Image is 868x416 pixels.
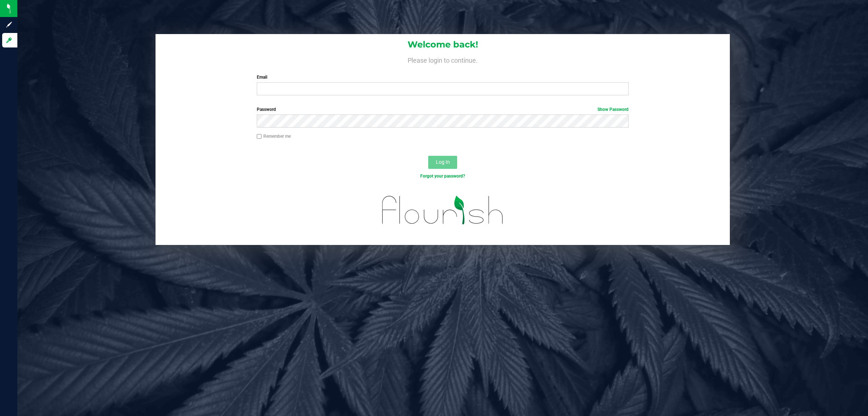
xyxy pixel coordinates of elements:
a: Forgot your password? [420,174,465,179]
label: Remember me [257,133,291,140]
label: Email [257,74,629,80]
inline-svg: Sign up [5,21,13,28]
inline-svg: Log in [5,37,13,44]
span: Log In [436,159,450,165]
h4: Please login to continue. [156,55,730,64]
img: flourish_logo.svg [371,187,515,233]
h1: Welcome back! [156,40,730,49]
input: Remember me [257,134,262,139]
button: Log In [428,156,457,169]
span: Password [257,107,276,112]
a: Show Password [597,107,629,112]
